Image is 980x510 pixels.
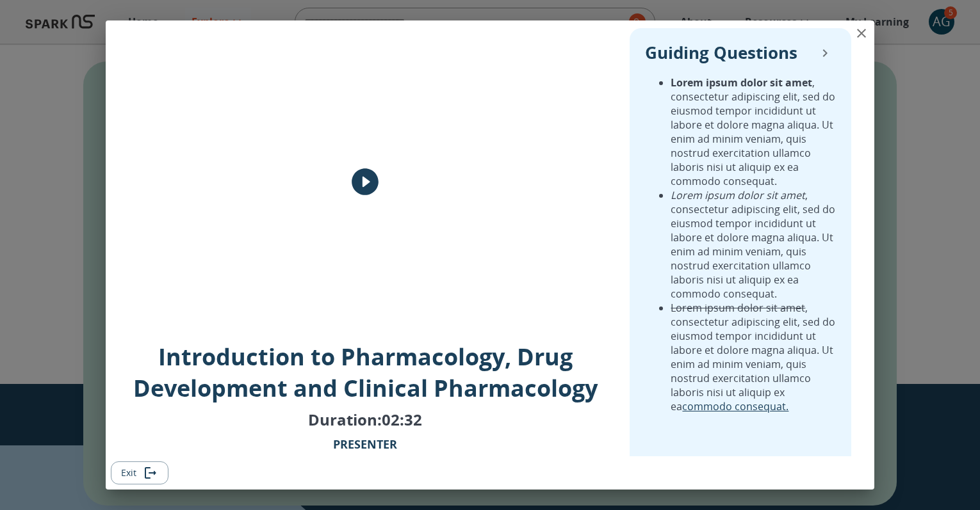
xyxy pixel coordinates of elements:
[671,188,836,301] li: , consectetur adipiscing elit, sed do eiusmod tempor incididunt ut labore et dolore magna aliqua....
[671,188,805,202] em: Lorem ipsum dolor sit amet
[113,28,617,336] div: Image Cover
[333,436,397,452] b: PRESENTER
[346,163,384,201] button: play
[671,76,836,188] li: , consectetur adipiscing elit, sed do eiusmod tempor incididunt ut labore et dolore magna aliqua....
[113,341,617,404] p: Introduction to Pharmacology, Drug Development and Clinical Pharmacology
[308,409,422,430] p: Duration: 02:32
[317,435,414,471] p: Name Name, PhD
[111,461,168,485] button: Exit
[849,20,874,46] button: close
[814,42,836,64] button: collapse
[682,399,788,413] a: commodo consequat.
[645,40,797,65] p: Guiding Questions
[671,76,812,90] strong: Lorem ipsum dolor sit amet
[671,301,836,413] li: , consectetur adipiscing elit, sed do eiusmod tempor incididunt ut labore et dolore magna aliqua....
[671,301,805,315] del: Lorem ipsum dolor sit amet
